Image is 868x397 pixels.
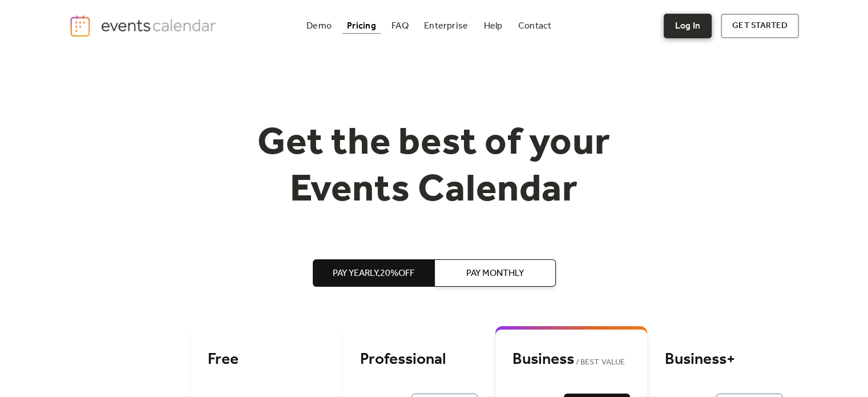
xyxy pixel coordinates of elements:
a: Demo [302,18,336,34]
div: Pricing [347,23,376,29]
div: Business [512,350,630,370]
div: FAQ [391,23,409,29]
div: Free [208,350,325,370]
a: get started [721,14,799,38]
a: FAQ [387,18,413,34]
div: Business+ [665,350,782,370]
button: Pay Yearly,20%off [313,259,434,287]
span: Pay Yearly, 20% off [333,267,414,280]
span: BEST VALUE [574,356,625,370]
a: Contact [514,18,556,34]
div: Demo [306,23,332,29]
div: Professional [360,350,478,370]
a: Log In [664,14,712,38]
div: Help [484,23,503,29]
a: Enterprise [419,18,473,34]
a: home [69,14,220,38]
div: Contact [518,23,552,29]
span: Pay Monthly [466,267,524,280]
div: Enterprise [424,23,468,29]
button: Pay Monthly [434,259,556,287]
a: Pricing [342,18,381,34]
a: Help [479,18,507,34]
h1: Get the best of your Events Calendar [215,121,653,214]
